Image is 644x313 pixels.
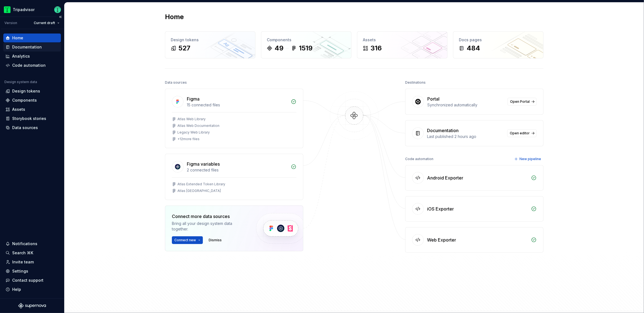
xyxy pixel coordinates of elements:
[3,61,61,70] a: Code automation
[206,236,224,244] button: Dismiss
[12,44,42,50] div: Documentation
[267,37,346,43] div: Components
[177,117,206,121] div: Atlas Web Library
[427,102,504,108] div: Synchronized automatically
[3,123,61,132] a: Data sources
[172,213,247,220] div: Connect more data sources
[453,31,544,58] a: Docs pages484
[12,53,30,59] div: Analytics
[56,13,64,21] button: Collapse sidebar
[187,96,200,102] div: Figma
[12,116,46,121] div: Storybook stories
[12,98,37,103] div: Components
[519,157,541,161] span: New pipeline
[3,239,61,248] button: Notifications
[165,89,303,148] a: Figma15 connected filesAtlas Web LibraryAtlas Web DocumentationLegacy Web Library+12more files
[3,52,61,61] a: Analytics
[405,155,433,163] div: Code automation
[174,238,196,242] span: Connect new
[177,189,221,193] div: Atlas [GEOGRAPHIC_DATA]
[3,285,61,294] button: Help
[34,21,55,25] span: Current draft
[165,31,255,58] a: Design tokens527
[165,12,184,21] h2: Home
[165,154,303,200] a: Figma variables2 connected filesAtlas Extended Token LibraryAtlas [GEOGRAPHIC_DATA]
[357,31,448,58] a: Assets316
[427,134,504,139] div: Last published 2 hours ago
[3,87,61,96] a: Design tokens
[4,6,11,13] img: 0ed0e8b8-9446-497d-bad0-376821b19aa5.png
[371,44,382,53] div: 316
[508,98,537,106] a: Open Portal
[18,303,46,309] svg: Supernova Logo
[3,276,61,285] button: Contact support
[179,44,190,53] div: 527
[12,63,46,68] div: Code automation
[187,167,288,173] div: 2 connected files
[172,236,203,244] button: Connect new
[13,7,35,12] div: Tripadvisor
[261,31,351,58] a: Components491519
[12,125,38,130] div: Data sources
[3,114,61,123] a: Storybook stories
[12,35,23,41] div: Home
[12,88,40,94] div: Design tokens
[31,19,62,27] button: Current draft
[3,267,61,276] a: Settings
[177,124,219,128] div: Atlas Web Documentation
[299,44,312,53] div: 1519
[427,206,454,212] div: iOS Exporter
[54,6,61,13] img: Thomas Dittmer
[12,107,25,112] div: Assets
[187,102,288,108] div: 15 connected files
[459,37,538,43] div: Docs pages
[3,105,61,114] a: Assets
[513,155,544,163] button: New pipeline
[427,237,456,243] div: Web Exporter
[1,4,63,16] button: TripadvisorThomas Dittmer
[363,37,442,43] div: Assets
[275,44,283,53] div: 49
[467,44,480,53] div: 484
[209,238,222,242] span: Dismiss
[427,127,459,134] div: Documentation
[171,37,250,43] div: Design tokens
[405,79,426,86] div: Destinations
[507,129,537,137] a: Open editor
[427,175,463,181] div: Android Exporter
[12,278,43,283] div: Contact support
[177,130,210,135] div: Legacy Web Library
[172,221,247,232] div: Bring all your design system data together.
[3,258,61,266] a: Invite team
[3,34,61,42] a: Home
[510,131,530,135] span: Open editor
[12,287,21,292] div: Help
[177,182,225,186] div: Atlas Extended Token Library
[187,161,220,167] div: Figma variables
[12,259,34,265] div: Invite team
[3,96,61,105] a: Components
[12,241,37,247] div: Notifications
[12,268,28,274] div: Settings
[4,80,37,84] div: Design system data
[12,250,33,256] div: Search ⌘K
[177,137,200,141] div: + 12 more files
[427,96,439,102] div: Portal
[3,43,61,52] a: Documentation
[3,248,61,257] button: Search ⌘K
[165,79,187,86] div: Data sources
[510,99,530,104] span: Open Portal
[4,21,17,25] div: Version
